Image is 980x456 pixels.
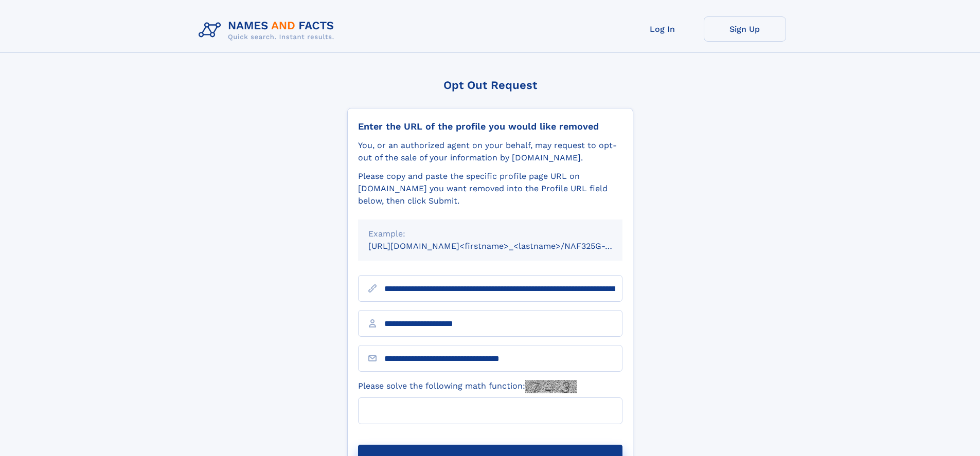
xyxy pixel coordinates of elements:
a: Log In [621,16,704,42]
div: Opt Out Request [347,79,633,92]
small: [URL][DOMAIN_NAME]<firstname>_<lastname>/NAF325G-xxxxxxxx [368,241,642,251]
img: Logo Names and Facts [194,16,343,44]
a: Sign Up [704,16,786,42]
div: You, or an authorized agent on your behalf, may request to opt-out of the sale of your informatio... [358,139,622,164]
div: Example: [368,228,612,240]
div: Enter the URL of the profile you would like removed [358,121,622,132]
label: Please solve the following math function: [358,380,577,393]
div: Please copy and paste the specific profile page URL on [DOMAIN_NAME] you want removed into the Pr... [358,170,622,207]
